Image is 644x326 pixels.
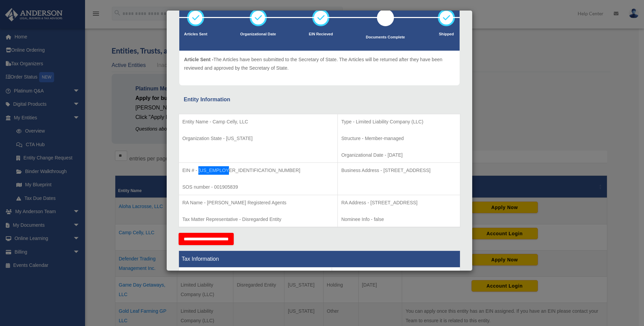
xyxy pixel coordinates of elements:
p: EIN Recieved [309,31,333,38]
span: Article Sent - [184,57,213,62]
p: Type - Limited Liability Company (LLC) [341,118,457,126]
th: Tax Information [179,251,460,268]
p: The Articles have been submitted to the Secretary of State. The Articles will be returned after t... [184,55,455,72]
p: Nominee Info - false [341,215,457,224]
p: Documents Complete [366,34,405,41]
td: Tax Period Type - Calendar Year [179,268,332,318]
p: Organization State - [US_STATE] [182,134,334,143]
p: Tax Matter Representative - Disregarded Entity [182,215,334,224]
p: Organizational Date [240,31,276,38]
p: Organizational Date - [DATE] [341,151,457,159]
p: RA Address - [STREET_ADDRESS] [341,199,457,207]
p: Structure - Member-managed [341,134,457,143]
div: Entity Information [184,95,455,104]
p: EIN # - [US_EMPLOYER_IDENTIFICATION_NUMBER] [182,166,334,175]
p: RA Name - [PERSON_NAME] Registered Agents [182,199,334,207]
p: Entity Name - Camp Celly, LLC [182,118,334,126]
p: Articles Sent [184,31,207,38]
p: SOS number - 001905839 [182,183,334,191]
p: Business Address - [STREET_ADDRESS] [341,166,457,175]
p: Shipped [438,31,455,38]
